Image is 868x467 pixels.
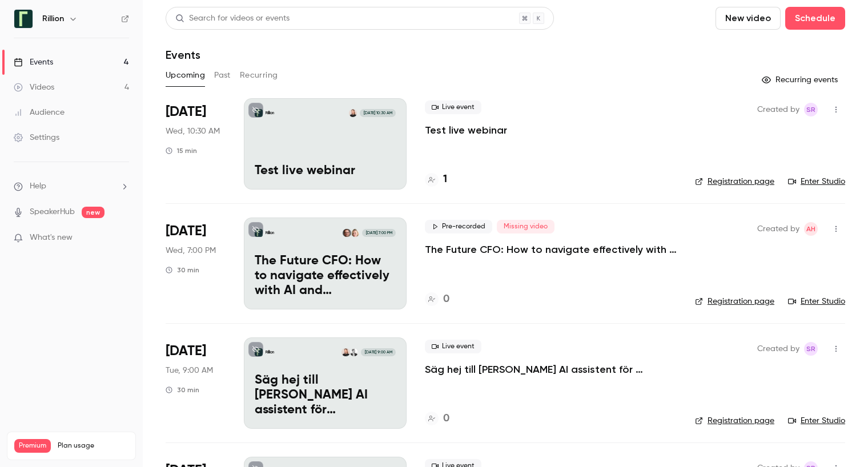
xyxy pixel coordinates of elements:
[497,220,554,234] span: Missing video
[425,220,492,234] span: Pre-recorded
[244,337,407,429] a: Säg hej till Riley - Din AI assistent för leverantörsreskontranRillionEmil FleronSofie Rönngård[D...
[362,229,395,237] span: [DATE] 7:00 PM
[266,230,274,236] p: Rillion
[349,109,357,117] img: Sofie Rönngård
[166,365,213,376] span: Tue, 9:00 AM
[255,254,396,298] p: The Future CFO: How to navigate effectively with AI and automation
[166,245,216,256] span: Wed, 7:00 PM
[757,222,799,236] span: Created by
[757,342,799,356] span: Created by
[14,107,65,118] div: Audience
[425,292,449,307] a: 0
[361,348,395,356] span: [DATE] 9:00 AM
[255,373,396,417] p: Säg hej till [PERSON_NAME] AI assistent för leverantörsreskontran
[443,411,449,426] h4: 0
[425,243,677,256] a: The Future CFO: How to navigate effectively with AI and automation
[443,292,449,307] h4: 0
[266,349,274,355] p: Rillion
[425,340,481,353] span: Live event
[240,66,278,84] button: Recurring
[341,348,349,356] img: Sofie Rönngård
[166,98,226,190] div: Sep 3 Wed, 10:30 AM (Europe/Stockholm)
[58,441,128,450] span: Plan usage
[14,439,51,453] span: Premium
[14,180,129,192] li: help-dropdown-opener
[443,172,447,187] h4: 1
[14,57,53,68] div: Events
[806,342,815,356] span: SR
[30,180,46,192] span: Help
[785,7,845,30] button: Schedule
[695,415,774,426] a: Registration page
[788,415,845,426] a: Enter Studio
[806,222,815,236] span: AH
[716,7,781,30] button: New video
[425,363,677,376] a: Säg hej till [PERSON_NAME] AI assistent för leverantörsreskontran
[166,342,206,360] span: [DATE]
[166,66,205,84] button: Upcoming
[14,82,54,93] div: Videos
[166,126,220,137] span: Wed, 10:30 AM
[166,337,226,429] div: Sep 16 Tue, 9:00 AM (Europe/Stockholm)
[175,13,290,25] div: Search for videos or events
[804,342,818,356] span: Sofie Rönngård
[166,218,226,309] div: Sep 10 Wed, 12:00 PM (America/Chicago)
[806,103,815,116] span: SR
[14,132,59,143] div: Settings
[425,411,449,426] a: 0
[166,103,206,121] span: [DATE]
[14,10,33,28] img: Rillion
[425,172,447,187] a: 1
[244,98,407,190] a: Test live webinarRillionSofie Rönngård[DATE] 10:30 AMTest live webinar
[695,296,774,307] a: Registration page
[425,123,507,137] a: Test live webinar
[360,109,395,117] span: [DATE] 10:30 AM
[788,176,845,187] a: Enter Studio
[166,48,200,62] h1: Events
[166,222,206,240] span: [DATE]
[82,207,105,218] span: new
[757,71,845,89] button: Recurring events
[351,229,359,237] img: Carissa Kell
[166,385,199,394] div: 30 min
[244,218,407,309] a: The Future CFO: How to navigate effectively with AI and automationRillionCarissa KellCisco Sacasa...
[757,103,799,116] span: Created by
[255,164,396,179] p: Test live webinar
[166,265,199,275] div: 30 min
[266,110,274,116] p: Rillion
[695,176,774,187] a: Registration page
[214,66,231,84] button: Past
[425,100,481,114] span: Live event
[788,296,845,307] a: Enter Studio
[804,222,818,236] span: Adam Holmgren
[804,103,818,116] span: Sofie Rönngård
[343,229,351,237] img: Cisco Sacasa
[30,206,75,218] a: SpeakerHub
[350,348,358,356] img: Emil Fleron
[30,232,73,244] span: What's new
[42,13,64,25] h6: Rillion
[166,146,197,155] div: 15 min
